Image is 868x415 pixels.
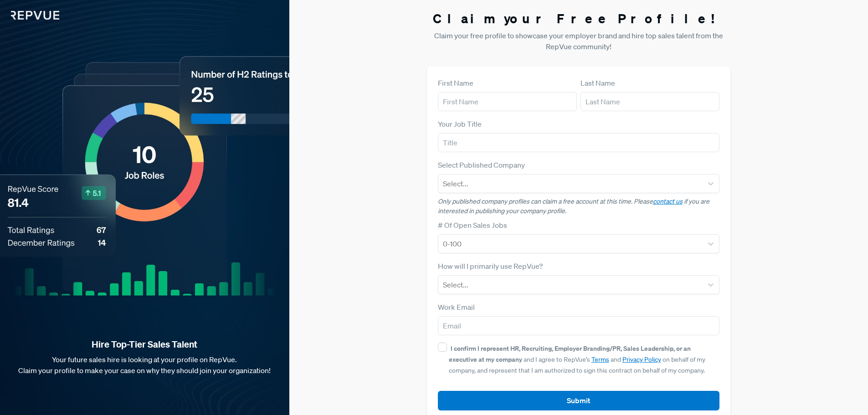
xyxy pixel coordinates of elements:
label: Select Published Company [438,159,525,170]
input: Title [438,133,720,152]
p: Only published company profiles can claim a free account at this time. Please if you are interest... [438,197,720,216]
a: contact us [653,197,683,205]
label: Work Email [438,302,475,313]
label: # Of Open Sales Jobs [438,220,507,231]
a: Privacy Policy [622,355,661,364]
p: Your future sales hire is looking at your profile on RepVue. Claim your profile to make your case... [15,354,275,376]
label: How will I primarily use RepVue? [438,261,543,272]
input: First Name [438,92,577,111]
label: First Name [438,77,473,88]
button: Submit [438,391,720,410]
label: Your Job Title [438,118,482,129]
strong: Hire Top-Tier Sales Talent [15,338,275,350]
h3: Claim your Free Profile! [427,11,731,26]
input: Email [438,316,720,335]
a: Terms [591,355,609,364]
strong: I confirm I represent HR, Recruiting, Employer Branding/PR, Sales Leadership, or an executive at ... [449,344,691,364]
input: Last Name [580,92,719,111]
span: and I agree to RepVue’s and on behalf of my company, and represent that I am authorized to sign t... [449,344,705,374]
label: Last Name [580,77,615,88]
p: Claim your free profile to showcase your employer brand and hire top sales talent from the RepVue... [427,30,731,52]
